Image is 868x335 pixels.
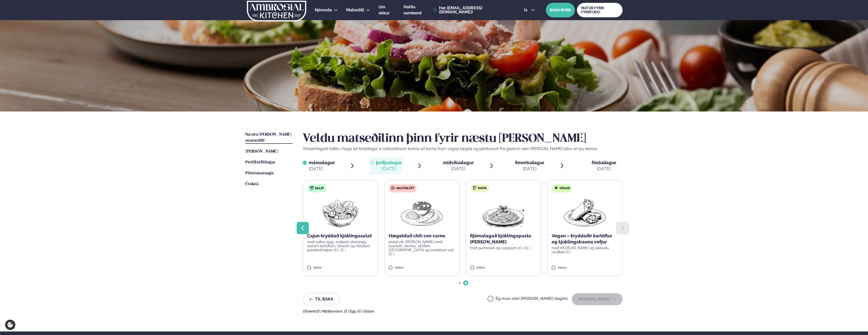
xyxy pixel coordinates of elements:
[443,166,474,172] div: [DATE]
[307,240,374,252] p: með soðnu eggi, avókadó dressingu, sætum kartöflum, fetaosti og ristuðum graskersfræjum (D ) (E )
[303,309,623,313] div: Ofnæmi:
[465,282,467,284] span: Go to slide 2
[315,186,324,190] span: Salat
[391,186,395,190] img: beef.svg
[245,181,259,187] a: Útskrá
[404,5,421,15] span: Hafðu samband
[577,3,623,17] a: MATUR FYRIR FYRIRTÆKI
[459,282,461,284] span: Go to slide 1
[303,146,623,152] p: Vinsamlegast hafðu í huga að breytingar á matseðlinum kunna að koma fram vegna birgða og pöntunum...
[344,309,357,313] span: (E ) Egg ,
[379,4,395,16] a: Um okkur
[470,246,537,250] p: með parmesan og sveppum (D ) (G )
[400,197,444,229] img: Curry-Rice-Naan.png
[346,7,364,13] a: Matseðill
[473,186,477,190] img: pasta.svg
[245,149,278,155] a: [PERSON_NAME]
[303,132,623,146] h2: Veldu matseðilinn þinn fyrir næstu [PERSON_NAME]
[315,7,332,13] a: Þjónusta
[376,160,402,165] span: þriðjudagur
[433,6,512,14] a: Hæ [EMAIL_ADDRESS][DOMAIN_NAME]!
[315,8,332,12] span: Þjónusta
[245,171,273,175] span: Pöntunarsaga
[357,309,374,313] span: (G ) Glúten
[318,197,363,229] img: Salad.png
[546,3,575,17] button: BÓKA BORÐ
[559,186,570,190] span: Vegan
[524,8,529,12] span: is
[307,233,374,239] p: Cajun kryddað kjúklingasalat
[389,240,456,256] p: eldað yfir [PERSON_NAME] með baunum, nachos, sýrðum [GEOGRAPHIC_DATA] og bræddum osti (D )
[245,182,259,186] span: Útskrá
[245,159,275,165] a: Prófílstillingar
[245,160,275,164] span: Prófílstillingar
[481,197,526,229] img: Spagetti.png
[404,4,431,16] a: Hafðu samband
[297,222,309,234] button: Previous slide
[478,186,487,190] span: Pasta
[443,160,474,165] span: miðvikudagur
[470,233,537,245] p: Rjómalagað kjúklingapasta [PERSON_NAME]
[572,293,623,305] button: [PERSON_NAME]
[346,8,364,12] span: Matseðill
[552,233,619,245] p: Vegan – kryddaðir kartöflur og kjúklingabauna vefjur
[316,309,344,313] span: (D ) Mjólkurvörur ,
[379,5,390,15] span: Um okkur
[515,160,544,165] span: fimmtudagur
[563,197,607,229] img: Wraps.png
[245,149,278,154] span: [PERSON_NAME]
[5,320,15,330] a: Cookie settings
[617,222,629,234] button: Next slide
[552,246,619,254] p: með [PERSON_NAME] og pikkluðu rauðkáli (G )
[245,132,291,143] span: Næstu [PERSON_NAME] matseðill
[303,293,340,305] button: Til baka
[245,132,293,144] a: Næstu [PERSON_NAME] matseðill
[246,1,307,21] img: logo
[309,166,335,172] div: [DATE]
[520,8,539,12] button: is
[310,186,314,190] img: salad.svg
[515,166,544,172] div: [DATE]
[554,186,558,190] img: Vegan.svg
[396,186,414,190] span: Nautakjöt
[592,166,616,172] div: [DATE]
[376,166,402,172] div: [DATE]
[245,170,273,176] a: Pöntunarsaga
[389,233,456,239] p: Hægeldað chili con carne
[592,160,616,165] span: föstudagur
[309,160,335,165] span: mánudagur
